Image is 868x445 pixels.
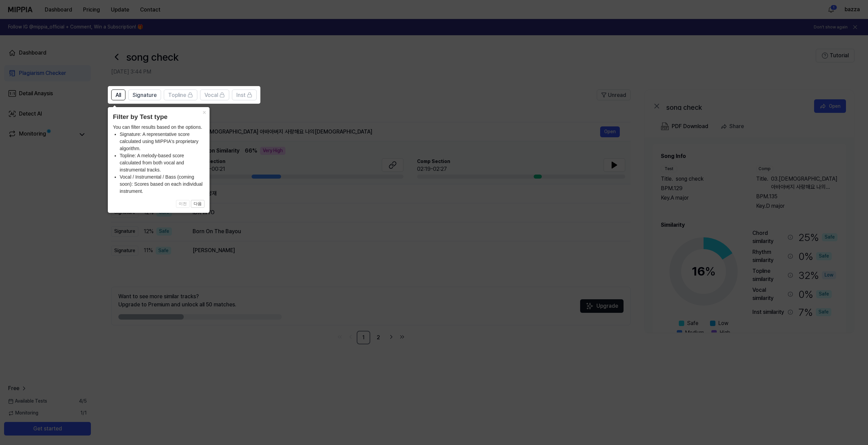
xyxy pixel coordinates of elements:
[232,89,257,100] button: Inst
[191,200,204,208] button: 다음
[128,89,161,100] button: Signature
[120,152,204,174] li: Topline: A melody-based score calculated from both vocal and instrumental tracks.
[133,91,157,99] span: Signature
[204,91,218,99] span: Vocal
[164,89,197,100] button: Topline
[120,131,204,152] li: Signature: A representative score calculated using MIPPIA's proprietary algorithm.
[111,89,125,100] button: All
[199,107,210,117] button: Close
[168,91,186,99] span: Topline
[113,124,204,195] div: You can filter results based on the options.
[113,112,204,122] header: Filter by Test type
[236,91,245,99] span: Inst
[116,91,121,99] span: All
[200,89,229,100] button: Vocal
[120,174,204,195] li: Vocal / Instrumental / Bass (coming soon): Scores based on each individual instrument.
